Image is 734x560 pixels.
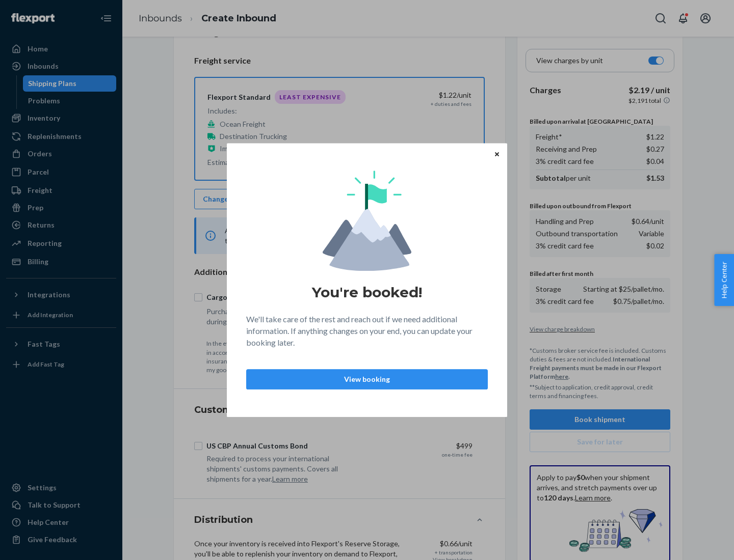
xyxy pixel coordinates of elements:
button: Close [492,148,502,159]
button: View booking [246,369,488,389]
p: We'll take care of the rest and reach out if we need additional information. If anything changes ... [246,314,488,349]
p: View booking [255,374,479,384]
img: svg+xml,%3Csvg%20viewBox%3D%220%200%20174%20197%22%20fill%3D%22none%22%20xmlns%3D%22http%3A%2F%2F... [323,171,411,271]
h1: You're booked! [312,283,422,301]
